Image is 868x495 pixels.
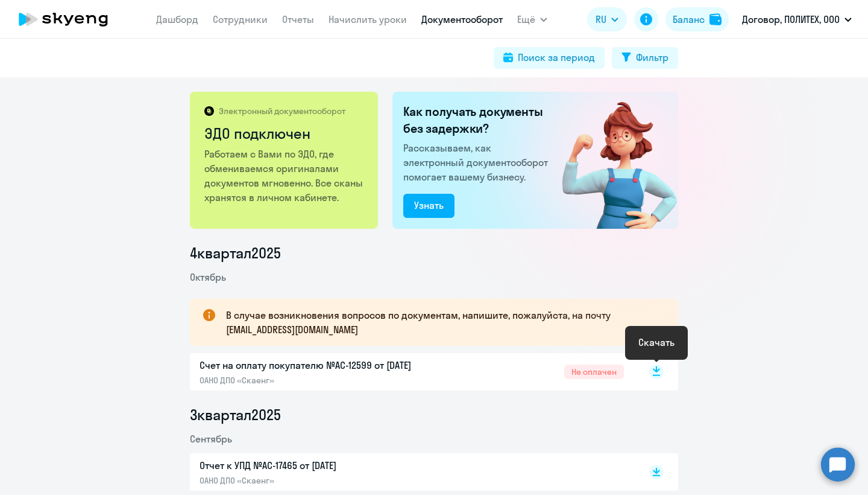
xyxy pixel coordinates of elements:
span: RU [596,12,606,27]
span: Ещё [517,12,535,27]
button: RU [587,7,627,31]
div: Поиск за период [518,50,595,65]
span: Сентябрь [190,433,232,445]
p: Рассказываем, как электронный документооборот помогает вашему бизнесу. [403,141,553,184]
p: Работаем с Вами по ЭДО, где обмениваемся оригиналами документов мгновенно. Все сканы хранятся в л... [204,147,365,205]
a: Отчет к УПД №AC-17465 от [DATE]ОАНО ДПО «Скаенг» [200,458,624,486]
button: Узнать [403,194,454,218]
p: В случае возникновения вопросов по документам, напишите, пожалуйста, на почту [EMAIL_ADDRESS][DOM... [226,308,656,337]
div: Скачать [638,335,675,350]
li: 3 квартал 2025 [190,405,678,424]
div: Фильтр [636,50,668,65]
span: Не оплачен [564,365,624,379]
img: connected [542,92,678,229]
a: Счет на оплату покупателю №AC-12599 от [DATE]ОАНО ДПО «Скаенг»Не оплачен [200,358,624,386]
button: Договор, ПОЛИТЕХ, ООО [736,5,858,34]
a: Дашборд [156,13,198,25]
h2: ЭДО подключен [204,124,365,143]
p: ОАНО ДПО «Скаенг» [200,375,453,386]
p: Счет на оплату покупателю №AC-12599 от [DATE] [200,358,453,372]
div: Баланс [673,12,705,27]
button: Фильтр [612,47,678,69]
p: Договор, ПОЛИТЕХ, ООО [742,12,840,27]
li: 4 квартал 2025 [190,243,678,263]
a: Сотрудники [213,13,268,25]
a: Отчеты [282,13,314,25]
h2: Как получать документы без задержки? [403,103,553,137]
a: Начислить уроки [329,13,407,25]
div: Узнать [414,198,444,212]
p: ОАНО ДПО «Скаенг» [200,475,453,486]
p: Отчет к УПД №AC-17465 от [DATE] [200,458,453,473]
a: Документооборот [421,13,503,25]
img: balance [709,13,722,25]
span: Октябрь [190,271,226,283]
button: Поиск за период [494,47,605,69]
button: Ещё [517,7,547,31]
button: Балансbalance [665,7,729,31]
p: Электронный документооборот [219,106,345,117]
